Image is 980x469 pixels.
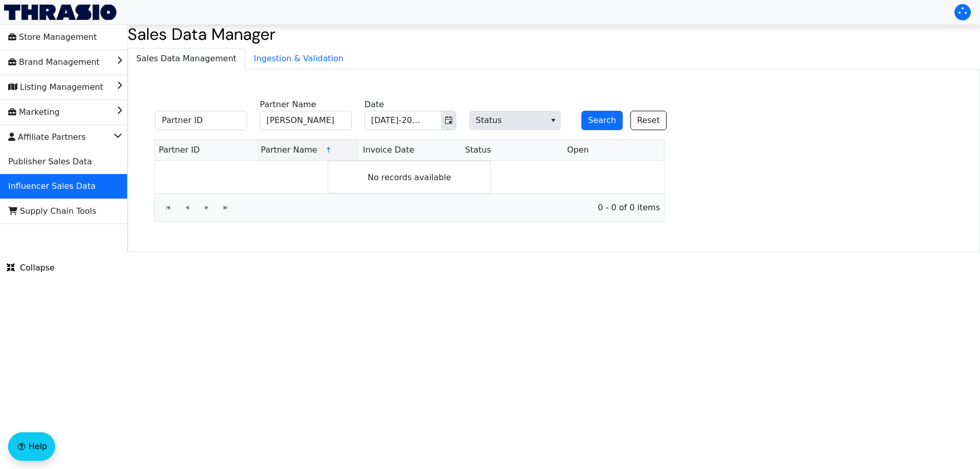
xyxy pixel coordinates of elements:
[7,262,55,274] span: Collapse
[469,111,561,130] span: Status
[8,79,103,95] span: Listing Management
[155,193,664,221] div: Page 1 of 0
[364,98,384,111] label: Date
[260,98,316,111] label: Partner Name
[8,54,100,70] span: Brand Management
[8,178,95,194] span: Influencer Sales Data
[261,144,317,156] span: Partner Name
[363,144,414,156] span: Invoice Date
[4,5,116,20] img: Thrasio Logo
[546,111,560,130] button: select
[8,129,86,145] span: Affiliate Partners
[8,29,97,45] span: Store Management
[8,203,96,219] span: Supply Chain Tools
[128,24,980,44] h2: Sales Data Manager
[365,111,428,130] input: Jul-2025
[630,111,667,130] button: Reset
[567,144,589,156] span: Open
[128,48,244,69] span: Sales Data Management
[8,104,60,120] span: Marketing
[328,161,491,193] div: No records available
[8,432,55,461] button: Help floatingactionbutton
[581,111,623,130] button: Search
[8,154,92,170] span: Publisher Sales Data
[159,144,200,156] span: Partner ID
[29,440,47,453] span: Help
[243,202,660,214] span: 0 - 0 of 0 items
[441,111,456,130] button: Toggle calendar
[246,48,352,69] span: Ingestion & Validation
[465,144,491,156] span: Status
